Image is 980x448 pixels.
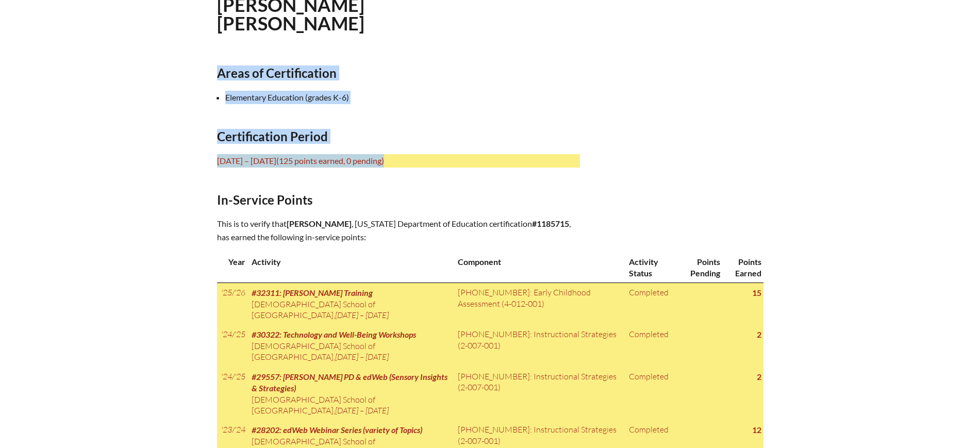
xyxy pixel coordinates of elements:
strong: 2 [757,372,761,381]
span: (125 points earned, 0 pending) [276,156,384,165]
span: [DEMOGRAPHIC_DATA] School of [GEOGRAPHIC_DATA] [252,299,375,320]
td: [PHONE_NUMBER]: Early Childhood Assessment (4-012-001) [454,283,625,325]
td: '24/'25 [217,367,247,421]
span: [DEMOGRAPHIC_DATA] School of [GEOGRAPHIC_DATA] [252,341,375,362]
p: This is to verify that , [US_STATE] Department of Education certification , has earned the follow... [217,217,580,244]
td: '24/'25 [217,325,247,367]
td: [PHONE_NUMBER]: Instructional Strategies (2-007-001) [454,367,625,421]
h2: In-Service Points [217,192,580,207]
td: Completed [625,367,678,421]
span: #29557: [PERSON_NAME] PD & edWeb (Sensory Insights & Strategies) [252,372,447,393]
span: [DATE] – [DATE] [335,352,389,362]
span: [DEMOGRAPHIC_DATA] School of [GEOGRAPHIC_DATA] [252,394,375,416]
th: Activity Status [625,252,678,283]
td: Completed [625,325,678,367]
h2: Certification Period [217,129,580,144]
span: #28202: edWeb Webinar Series (variety of Topics) [252,425,422,435]
span: #32311: [PERSON_NAME] Training [252,288,373,297]
th: Points Pending [678,252,722,283]
th: Component [454,252,625,283]
b: #1185715 [532,219,569,228]
td: [PHONE_NUMBER]: Instructional Strategies (2-007-001) [454,325,625,367]
strong: 2 [757,329,761,339]
span: #30322: Technology and Well-Being Workshops [252,329,416,339]
strong: 15 [752,288,761,297]
td: Completed [625,283,678,325]
strong: 12 [752,425,761,435]
td: , [247,283,454,325]
p: [DATE] – [DATE] [217,154,580,168]
th: Points Earned [722,252,763,283]
span: [PERSON_NAME] [287,219,352,228]
h2: Areas of Certification [217,65,580,80]
td: , [247,325,454,367]
th: Year [217,252,247,283]
span: [DATE] – [DATE] [335,310,389,320]
td: , [247,367,454,421]
span: [DATE] – [DATE] [335,405,389,416]
li: Elementary Education (grades K-6) [225,91,588,104]
td: '25/'26 [217,283,247,325]
th: Activity [247,252,454,283]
